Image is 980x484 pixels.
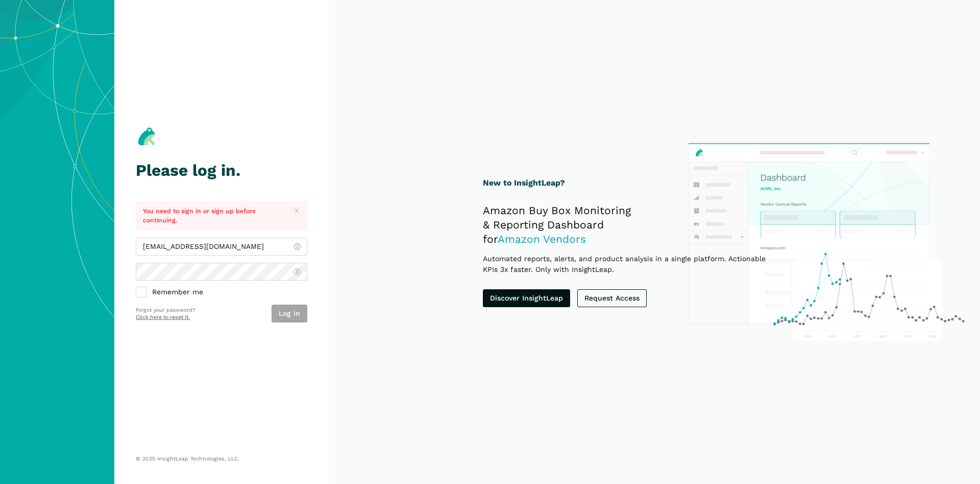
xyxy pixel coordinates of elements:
[483,289,570,307] a: Discover InsightLeap
[136,238,307,256] input: admin@insightleap.com
[483,177,781,190] h1: New to InsightLeap?
[498,233,586,245] span: Amazon Vendors
[136,314,190,320] a: Click here to reset it.
[136,288,307,297] label: Remember me
[483,253,781,275] p: Automated reports, alerts, and product analysis in a single platform. Actionable KPIs 3x faster. ...
[683,138,969,347] img: InsightLeap Product
[290,204,303,217] button: Close
[143,206,283,225] p: You need to sign in or sign up before continuing.
[136,306,195,314] p: Forgot your password?
[136,162,307,179] h1: Please log in.
[577,289,647,307] a: Request Access
[483,203,781,246] h2: Amazon Buy Box Monitoring & Reporting Dashboard for
[136,455,307,463] p: © 2025 InsightLeap Technologies, LLC.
